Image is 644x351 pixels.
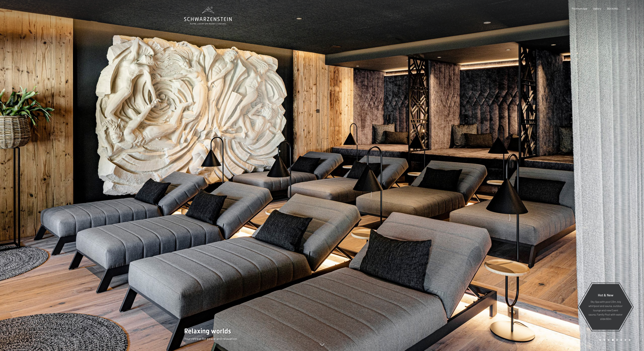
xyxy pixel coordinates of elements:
[603,339,605,341] div: Carousel Page 2
[620,339,622,341] div: Carousel Page 6
[598,293,613,297] span: Hot & New
[629,339,631,341] div: Carousel Page 8
[624,339,626,341] div: Carousel Page 7
[607,7,618,10] a: BOOKING
[599,339,601,341] div: Carousel Page 1
[616,339,618,341] div: Carousel Page 5
[579,284,632,330] a: Hot & New Sky Spa with pool 23m, big whirlpool and sauna, outdoor lounge and new Event sauna, Fam...
[608,339,610,341] div: Carousel Page 3
[572,7,587,10] a: Premium Spa
[593,7,601,10] a: Gallery
[587,299,624,321] p: Sky Spa with pool 23m, big whirlpool and sauna, outdoor lounge and new Event sauna, Family Pool w...
[612,339,614,341] div: Carousel Page 4 (Current Slide)
[598,339,631,341] div: Carousel Pagination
